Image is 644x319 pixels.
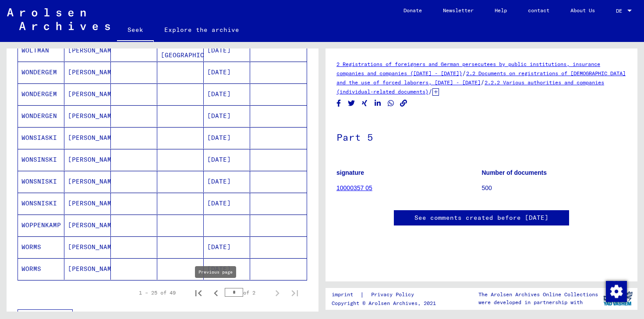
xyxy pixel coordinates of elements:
[68,46,119,54] font: [PERSON_NAME]
[336,131,373,143] font: Part 5
[127,26,143,34] font: Seek
[332,300,436,306] font: Copyright © Arolsen Archives, 2021
[478,291,598,298] font: The Arolsen Archives Online Collections
[336,70,626,86] a: 2.2 Documents on registrations of [DEMOGRAPHIC_DATA] and the use of forced laborers, [DATE] - [DATE]
[164,26,239,34] font: Explore the archive
[443,7,474,14] font: Newsletter
[21,90,57,98] font: WONDERGEM
[207,112,231,120] font: [DATE]
[207,284,225,302] button: Previous page
[207,68,231,76] font: [DATE]
[68,90,119,98] font: [PERSON_NAME]
[154,19,250,40] a: Explore the archive
[373,98,382,109] button: Share on LinkedIn
[481,78,485,86] font: /
[528,7,549,14] font: contact
[21,134,57,142] font: WONSIASKI
[207,199,231,207] font: [DATE]
[602,288,634,309] img: yv_logo.png
[332,291,353,298] font: imprint
[68,156,119,163] font: [PERSON_NAME]
[21,243,41,251] font: WORMS
[495,7,507,14] font: Help
[21,177,57,185] font: WONSNISKI
[68,199,119,207] font: [PERSON_NAME]
[414,214,548,222] font: See comments created before [DATE]
[68,243,119,251] font: [PERSON_NAME]
[207,46,231,54] font: [DATE]
[21,156,57,163] font: WONSINSKI
[68,221,119,229] font: [PERSON_NAME]
[21,199,57,207] font: WONSNISKI
[68,68,119,76] font: [PERSON_NAME]
[68,265,119,273] font: [PERSON_NAME]
[68,112,119,120] font: [PERSON_NAME]
[207,243,231,251] font: [DATE]
[161,42,228,59] font: Belsen-[GEOGRAPHIC_DATA]
[616,7,622,14] font: DE
[570,7,595,14] font: About Us
[21,68,57,76] font: WONDERGEM
[21,265,41,273] font: WORMS
[139,289,176,296] font: 1 – 25 of 49
[606,281,627,302] img: Change consent
[68,177,119,185] font: [PERSON_NAME]
[371,291,414,298] font: Privacy Policy
[332,290,360,299] a: imprint
[207,134,231,142] font: [DATE]
[482,169,547,176] font: Number of documents
[403,7,422,14] font: Donate
[21,46,49,54] font: WOLTMAN
[462,69,466,77] font: /
[207,156,231,163] font: [DATE]
[21,221,61,229] font: WOPPENKAMP
[414,213,548,222] a: See comments created before [DATE]
[386,98,396,109] button: Share on WhatsApp
[336,184,372,191] a: 10000357 05
[399,98,408,109] button: Copy link
[68,134,119,142] font: [PERSON_NAME]
[336,169,364,176] font: signature
[428,87,432,95] font: /
[243,289,255,296] font: of 2
[334,98,343,109] button: Share on Facebook
[482,184,492,191] font: 500
[360,98,369,109] button: Share on Xing
[207,177,231,185] font: [DATE]
[190,284,207,302] button: First page
[117,19,154,42] a: Seek
[347,98,356,109] button: Share on Twitter
[605,281,626,302] div: Change consent
[478,299,583,305] font: were developed in partnership with
[336,61,600,76] a: 2 Registrations of foreigners and German persecutees by public institutions, insurance companies ...
[269,284,286,302] button: Next page
[207,265,231,273] font: [DATE]
[207,90,231,98] font: [DATE]
[360,291,364,298] font: |
[286,284,304,302] button: Last page
[7,8,110,30] img: Arolsen_neg.svg
[364,290,425,299] a: Privacy Policy
[21,112,57,120] font: WONDERGEN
